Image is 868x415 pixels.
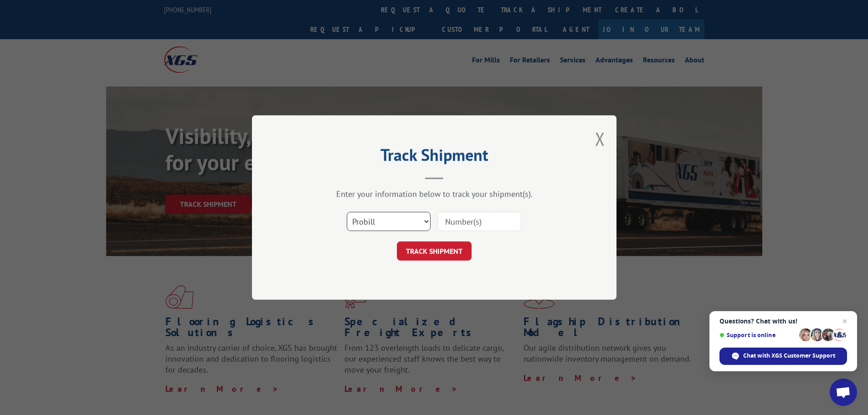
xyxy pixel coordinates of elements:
[743,352,835,360] span: Chat with XGS Customer Support
[839,316,850,327] span: Close chat
[397,241,472,261] button: TRACK SHIPMENT
[719,348,847,365] div: Chat with XGS Customer Support
[830,379,857,406] div: Open chat
[719,318,847,325] span: Questions? Chat with us!
[595,127,605,151] button: Close modal
[298,149,571,166] h2: Track Shipment
[719,332,796,338] span: Support is online
[298,189,571,199] div: Enter your information below to track your shipment(s).
[437,212,521,231] input: Number(s)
